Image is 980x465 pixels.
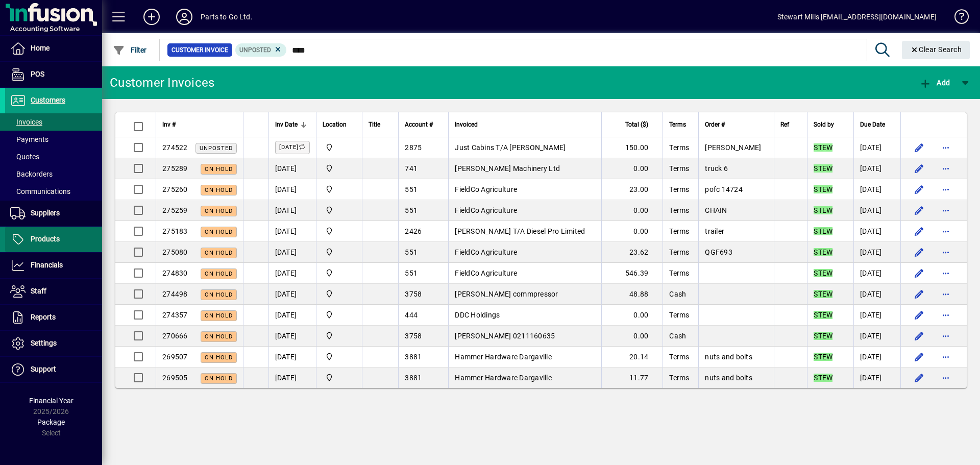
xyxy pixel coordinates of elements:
[705,248,732,256] span: QGF693
[113,46,147,54] span: Filter
[669,374,689,382] span: Terms
[705,119,725,130] span: Order #
[31,339,57,347] span: Settings
[405,206,418,214] span: 551
[10,187,70,195] span: Communications
[705,143,761,152] span: [PERSON_NAME]
[911,139,927,156] button: Edit
[705,164,728,173] span: truck 6
[860,119,885,130] span: Due Date
[162,311,188,319] span: 274357
[911,286,927,302] button: Edit
[919,79,950,87] span: Add
[5,227,102,252] a: Products
[455,374,552,382] span: Hammer Hardware Dargaville
[705,119,768,130] div: Order #
[910,45,962,54] span: Clear Search
[323,184,356,195] span: DAE - Bulk Store
[31,44,50,52] span: Home
[669,164,689,173] span: Terms
[405,143,422,152] span: 2875
[171,45,228,55] span: Customer Invoice
[911,265,927,281] button: Edit
[938,181,954,198] button: More options
[323,330,356,341] span: DAE - Bulk Store
[168,8,201,26] button: Profile
[239,46,271,54] span: Unposted
[405,248,418,256] span: 551
[5,305,102,330] a: Reports
[201,9,253,25] div: Parts to Go Ltd.
[814,227,832,235] em: STEW
[853,158,900,179] td: [DATE]
[911,244,927,260] button: Edit
[29,397,73,405] span: Financial Year
[162,290,188,298] span: 274498
[911,223,927,239] button: Edit
[405,353,422,361] span: 3881
[5,62,102,87] a: POS
[323,351,356,362] span: DAE - Bulk Store
[405,332,422,340] span: 3758
[938,202,954,218] button: More options
[31,70,44,78] span: POS
[938,223,954,239] button: More options
[860,119,894,130] div: Due Date
[5,36,102,61] a: Home
[705,227,724,235] span: trailer
[780,119,801,130] div: Ref
[601,137,663,158] td: 150.00
[323,142,356,153] span: DAE - Bulk Store
[10,135,48,143] span: Payments
[814,119,847,130] div: Sold by
[268,158,316,179] td: [DATE]
[853,263,900,284] td: [DATE]
[917,74,952,92] button: Add
[268,284,316,305] td: [DATE]
[405,290,422,298] span: 3758
[5,113,102,131] a: Invoices
[455,164,560,173] span: [PERSON_NAME] Machinery Ltd
[669,269,689,277] span: Terms
[601,368,663,388] td: 11.77
[601,200,663,221] td: 0.00
[162,332,188,340] span: 270666
[268,242,316,263] td: [DATE]
[323,267,356,279] span: DAE - Bulk Store
[405,164,418,173] span: 741
[162,206,188,214] span: 275259
[275,141,310,154] label: [DATE]
[5,165,102,183] a: Backorders
[938,349,954,365] button: More options
[455,269,517,277] span: FieldCo Agriculture
[947,2,967,35] a: Knowledge Base
[705,185,743,193] span: pofc 14724
[814,248,832,256] em: STEW
[455,185,517,193] span: FieldCo Agriculture
[405,227,422,235] span: 2426
[911,370,927,386] button: Edit
[31,96,65,104] span: Customers
[162,143,188,152] span: 274522
[814,311,832,319] em: STEW
[669,206,689,214] span: Terms
[938,328,954,344] button: More options
[268,221,316,242] td: [DATE]
[911,307,927,323] button: Edit
[938,139,954,156] button: More options
[162,185,188,193] span: 275260
[705,353,752,361] span: nuts and bolts
[814,290,832,298] em: STEW
[455,119,478,130] span: Invoiced
[814,332,832,340] em: STEW
[814,164,832,173] em: STEW
[275,119,298,130] span: Inv Date
[31,235,60,243] span: Products
[853,305,900,326] td: [DATE]
[205,187,233,193] span: On hold
[938,265,954,281] button: More options
[608,119,657,130] div: Total ($)
[162,119,237,130] div: Inv #
[205,166,233,173] span: On hold
[777,9,937,25] div: Stewart Mills [EMAIL_ADDRESS][DOMAIN_NAME]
